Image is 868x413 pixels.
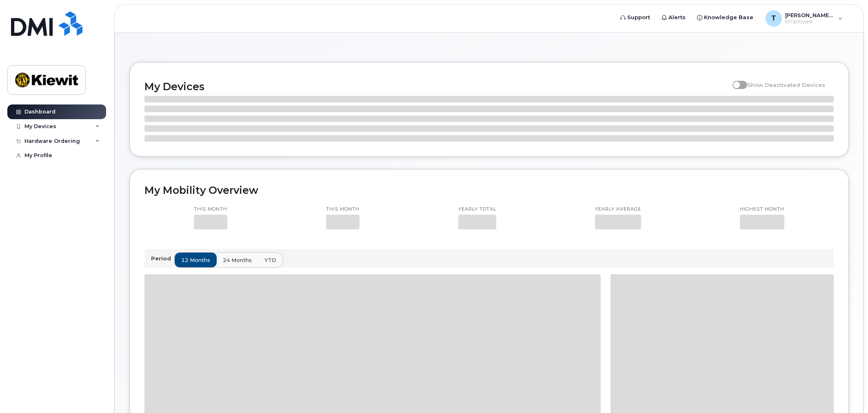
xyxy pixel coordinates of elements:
[144,80,728,93] h2: My Devices
[733,77,739,84] input: Show Deactivated Devices
[194,206,227,213] p: This month
[144,184,834,196] h2: My Mobility Overview
[595,206,641,213] p: Yearly average
[326,206,360,213] p: This month
[747,82,825,88] span: Show Deactivated Devices
[223,256,252,264] span: 24 months
[740,206,784,213] p: Highest month
[264,256,276,264] span: YTD
[458,206,496,213] p: Yearly total
[151,255,174,262] p: Period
